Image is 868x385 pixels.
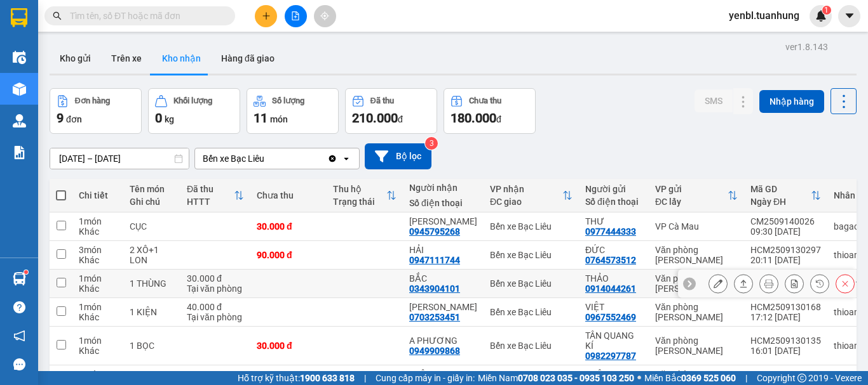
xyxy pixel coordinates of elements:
span: 210.000 [352,110,398,126]
div: Văn phòng [PERSON_NAME] [655,302,738,322]
span: | [745,371,747,385]
div: THẢO [585,273,642,284]
img: warehouse-icon [13,82,26,96]
div: Văn phòng [PERSON_NAME] [655,273,738,294]
span: 0 [155,110,162,126]
div: 1 món [79,336,117,346]
th: Toggle SortBy [744,179,827,212]
div: Khác [79,255,117,265]
div: HCM2509130135 [750,336,821,346]
img: warehouse-icon [13,114,26,127]
div: Số lượng [272,96,304,105]
div: Trạng thái [333,197,386,207]
span: aim [320,11,329,20]
div: VIỆT [585,302,642,312]
div: Số điện thoại [409,198,477,208]
div: Người gửi [585,184,642,194]
img: warehouse-icon [13,272,26,285]
div: A PHƯƠNG [409,336,477,346]
div: Bến xe Bạc Liêu [490,278,573,289]
div: HỒ PHÁT [409,216,477,226]
sup: 1 [822,6,831,15]
div: 0982297787 [585,351,636,361]
span: đ [496,114,501,124]
div: HCM2509130068 [750,369,821,379]
button: Hàng đã giao [211,43,285,74]
div: Bến xe Bạc Liêu [490,307,573,317]
th: Toggle SortBy [484,179,579,212]
span: | [364,371,366,385]
button: Trên xe [101,43,152,74]
div: ver 1.8.143 [785,40,828,54]
div: ĐC giao [490,197,562,207]
button: SMS [695,89,733,112]
span: file-add [291,11,300,20]
div: Ghi chú [130,197,174,207]
div: BẮC [409,273,477,284]
div: 0977444333 [585,226,636,237]
div: Chi tiết [79,190,117,200]
sup: 1 [24,270,28,274]
button: plus [255,5,277,27]
div: TÂN QUANG KÍ [585,330,642,351]
svg: Clear value [327,153,337,164]
th: Toggle SortBy [649,179,744,212]
button: Đơn hàng9đơn [50,88,142,134]
div: 30.000 đ [257,221,320,232]
div: 1 món [79,369,117,379]
span: caret-down [844,10,855,22]
div: Khối lượng [173,96,212,105]
div: CM2509140026 [750,216,821,226]
div: 1 món [79,302,117,312]
button: Chưa thu180.000đ [444,88,536,134]
div: HCM2509130168 [750,302,821,312]
sup: 3 [425,137,438,150]
span: Hỗ trợ kỹ thuật: [238,371,355,385]
div: Giao hàng [734,274,753,293]
div: Người nhận [409,183,477,193]
div: 0947111744 [409,255,460,265]
div: 0967552469 [585,312,636,322]
div: THƯ [585,216,642,226]
div: HCM2509130297 [750,245,821,255]
div: 0764573512 [585,255,636,265]
div: 2 XÔ+1 LON [130,245,174,265]
span: yenbl.tuanhung [719,8,810,23]
div: Ngày ĐH [750,197,811,207]
span: đơn [66,114,82,124]
div: Bến xe Bạc Liêu [490,221,573,232]
div: 1 món [79,216,117,226]
div: 1 BỌC [130,341,174,351]
button: Kho gửi [50,43,101,74]
span: question-circle [13,301,25,313]
div: 30.000 đ [257,341,320,351]
div: TUẤN [409,369,477,379]
input: Selected Bến xe Bạc Liêu. [266,152,267,165]
div: Bến xe Bạc Liêu [490,341,573,351]
span: ⚪️ [637,375,641,381]
img: icon-new-feature [815,10,827,22]
div: 09:30 [DATE] [750,226,821,237]
div: CỤC [130,221,174,232]
div: 30.000 đ [187,273,244,284]
div: 16:01 [DATE] [750,346,821,356]
div: 3 món [79,245,117,255]
div: Văn phòng [PERSON_NAME] [655,245,738,265]
div: VP nhận [490,184,562,194]
div: 0703253451 [409,312,460,322]
div: Bến xe Bạc Liêu [203,152,264,165]
div: Sửa đơn hàng [709,274,728,293]
div: Đã thu [370,96,394,105]
strong: 0708 023 035 - 0935 103 250 [518,373,634,383]
div: Tên món [130,184,174,194]
div: HTTT [187,197,234,207]
button: Bộ lọc [365,143,431,169]
div: 1 món [79,273,117,284]
div: VP gửi [655,184,728,194]
span: đ [398,114,403,124]
span: notification [13,330,25,342]
div: 0914044261 [585,284,636,294]
input: Select a date range. [50,148,189,169]
div: Chưa thu [469,96,501,105]
button: Số lượng11món [247,88,339,134]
